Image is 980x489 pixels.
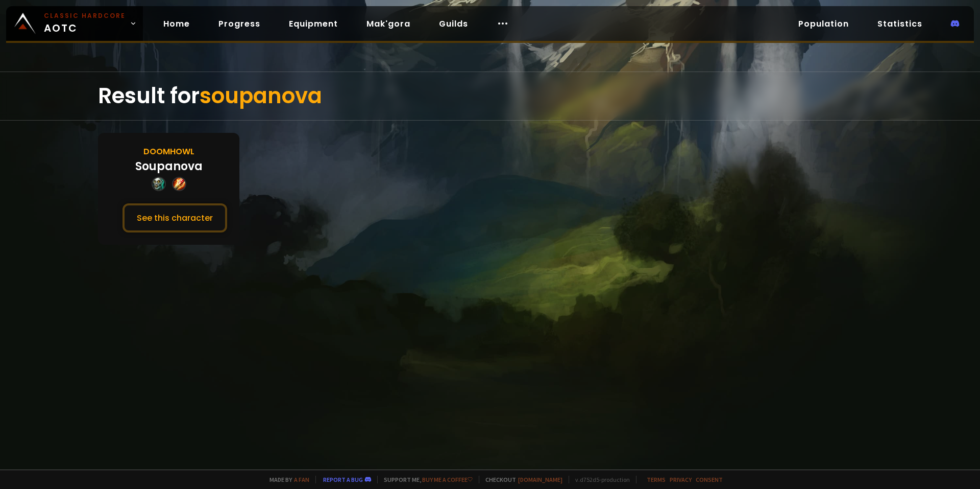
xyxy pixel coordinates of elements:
[696,476,723,483] a: Consent
[210,13,268,34] a: Progress
[670,476,692,483] a: Privacy
[44,11,126,36] span: AOTC
[281,13,346,34] a: Equipment
[135,158,203,175] div: Soupanova
[869,13,930,34] a: Statistics
[422,476,473,483] a: Buy me a coffee
[790,13,857,34] a: Population
[200,81,322,111] span: soupanova
[155,13,198,34] a: Home
[44,11,126,20] small: Classic Hardcore
[98,72,882,120] div: Result for
[358,13,419,34] a: Mak'gora
[431,13,476,34] a: Guilds
[479,476,562,483] span: Checkout
[122,203,227,232] button: See this character
[143,145,194,158] div: Doomhowl
[518,476,562,483] a: [DOMAIN_NAME]
[377,476,473,483] span: Support me,
[294,476,309,483] a: a fan
[6,6,143,41] a: Classic HardcoreAOTC
[323,476,363,483] a: Report a bug
[569,476,630,483] span: v. d752d5 - production
[263,476,309,483] span: Made by
[647,476,666,483] a: Terms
